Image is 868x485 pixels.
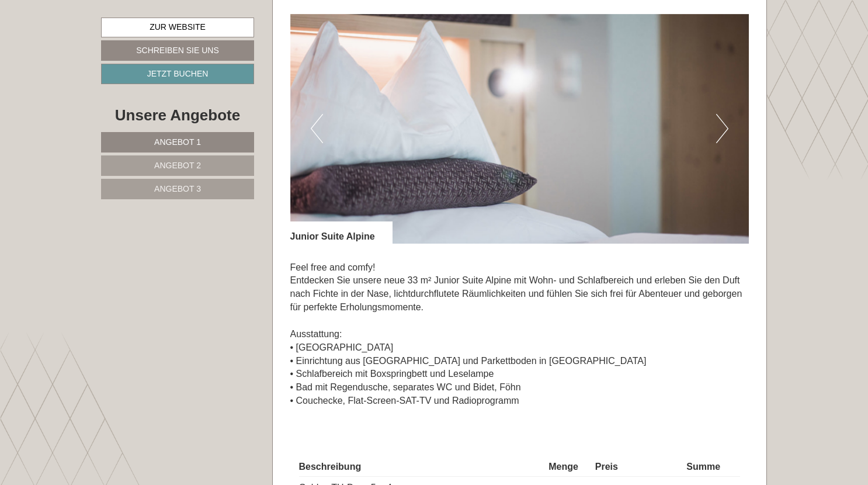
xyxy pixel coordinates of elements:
[290,221,393,244] div: Junior Suite Alpine
[311,114,323,143] button: Previous
[299,458,544,476] th: Beschreibung
[154,184,201,193] span: Angebot 3
[101,40,254,61] a: Schreiben Sie uns
[290,14,749,244] img: image
[544,458,591,476] th: Menge
[101,18,254,37] a: Zur Website
[682,458,740,476] th: Summe
[101,105,254,126] div: Unsere Angebote
[154,137,201,147] span: Angebot 1
[154,161,201,170] span: Angebot 2
[290,261,749,408] p: Feel free and comfy! Entdecken Sie unsere neue 33 m² Junior Suite Alpine mit Wohn- und Schlafbere...
[716,114,728,143] button: Next
[591,458,682,476] th: Preis
[101,64,254,84] a: Jetzt buchen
